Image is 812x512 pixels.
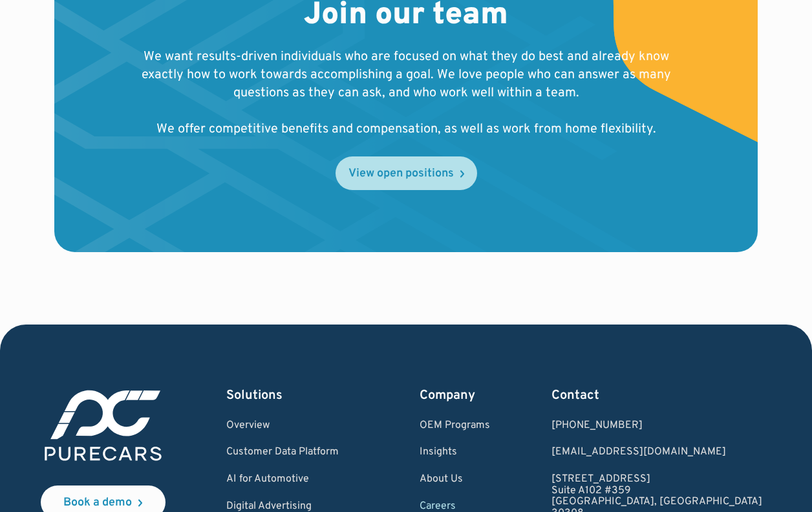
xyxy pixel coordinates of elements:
[226,387,358,405] div: Solutions
[551,447,762,458] a: Email us
[551,420,762,432] div: [PHONE_NUMBER]
[226,420,358,432] a: Overview
[420,387,490,405] div: Company
[420,447,490,458] a: Insights
[63,497,132,509] div: Book a demo
[41,387,166,465] img: purecars logo
[348,168,454,180] div: View open positions
[137,48,675,138] p: We want results-driven individuals who are focused on what they do best and already know exactly ...
[420,474,490,485] a: About Us
[226,447,358,458] a: Customer Data Platform
[420,420,490,432] a: OEM Programs
[551,387,762,405] div: Contact
[226,474,358,485] a: AI for Automotive
[336,156,477,190] a: View open positions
